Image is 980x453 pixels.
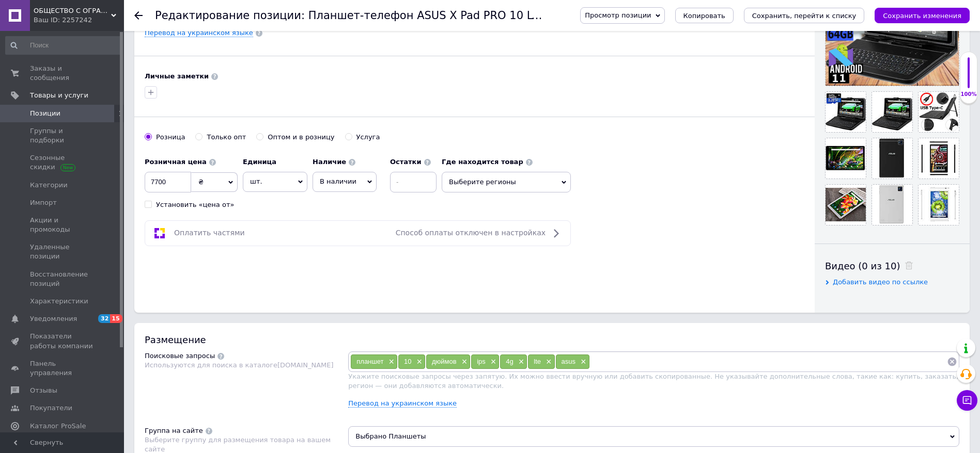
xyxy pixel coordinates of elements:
span: Укажите поисковые запросы через запятую. Их можно ввести вручную или добавить скопированные. Не у... [348,373,958,390]
span: Покупатели [30,403,72,413]
div: Группа на сайте [145,426,203,435]
span: шт. [243,172,307,191]
span: asus [562,358,575,365]
span: Характеристики [30,297,88,306]
span: Выберите группу для размещения товара на вашем сайте [145,436,331,453]
span: дюймов [432,358,457,365]
div: Розница [156,133,185,142]
span: Копировать [683,12,725,20]
span: 32 [98,314,110,323]
span: Выберите регионы [442,172,571,192]
div: Оптом и в розницу [268,133,334,142]
i: Сохранить, перейти к списку [752,12,857,20]
img: 4Gg.jpg [412,123,464,155]
span: Способ оплаты отключен в настройках [396,229,546,237]
span: ОБЩЕСТВО С ОГРАНИЧЕННОЙ ОТВЕТСТВЕННОСТЬЮ "АДРОНИКС ТРЕЙДИНГ" [34,6,111,15]
span: Выбрано Планшеты [348,426,959,447]
span: × [459,358,468,366]
div: 100% Качество заполнения [960,52,977,104]
span: Показатели работы компании [30,332,96,350]
span: Просмотр позиции [585,11,651,19]
i: Сохранить изменения [883,12,961,20]
div: Установить «цена от» [156,200,234,209]
input: - [390,172,437,192]
span: Товары и услуги [30,91,88,100]
span: Используются для поиска в каталоге [DOMAIN_NAME] [145,361,334,369]
span: 15 [110,314,122,323]
input: 0 [145,172,191,192]
b: Где находится товар [442,158,523,166]
span: Заказы и сообщения [30,64,96,83]
span: Категории [30,181,68,190]
span: Удаленные позиции [30,242,96,261]
button: Чат с покупателем [957,390,977,411]
span: 10 [404,358,411,365]
span: × [414,358,422,366]
span: Отзывы [30,386,57,395]
span: Восстановление позиций [30,270,96,288]
div: Вернуться назад [134,11,143,20]
span: Каталог ProSale [30,422,86,431]
span: Группы и подборки [30,126,96,145]
a: Перевод на украинском языке [145,29,253,37]
b: Розничная цена [145,158,207,166]
div: Услуга [356,133,380,142]
div: Размещение [145,333,959,346]
span: 4g [506,358,513,365]
span: ₴ [198,178,204,186]
div: Поисковые запросы [145,351,215,361]
span: Добавить видео по ссылке [833,278,928,286]
a: Перевод на украинском языке [348,399,457,408]
div: Ваш ID: 2257242 [34,15,124,25]
span: lte [534,358,541,365]
span: ips [477,358,486,365]
span: Акции и промокоды [30,216,96,234]
b: Остатки [390,158,422,166]
b: Наличие [313,158,346,166]
span: В наличии [320,177,356,185]
div: 100% [960,91,977,98]
span: × [516,358,524,366]
span: × [488,358,496,366]
span: × [386,358,394,366]
span: планшет [356,358,383,365]
span: Панель управления [30,359,96,378]
button: Копировать [675,8,734,23]
span: Видео (0 из 10) [825,261,900,271]
span: Уведомления [30,314,77,323]
b: Единица [243,158,276,166]
button: Сохранить, перейти к списку [744,8,865,23]
div: Только опт [207,133,246,142]
b: Личные заметки [145,72,209,80]
input: Поиск [5,36,122,55]
span: Оплатить частями [174,229,245,237]
span: Позиции [30,109,60,118]
span: Сезонные скидки [30,153,96,172]
span: × [543,358,552,366]
span: × [578,358,586,366]
span: Импорт [30,198,57,207]
button: Сохранить изменения [875,8,970,23]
